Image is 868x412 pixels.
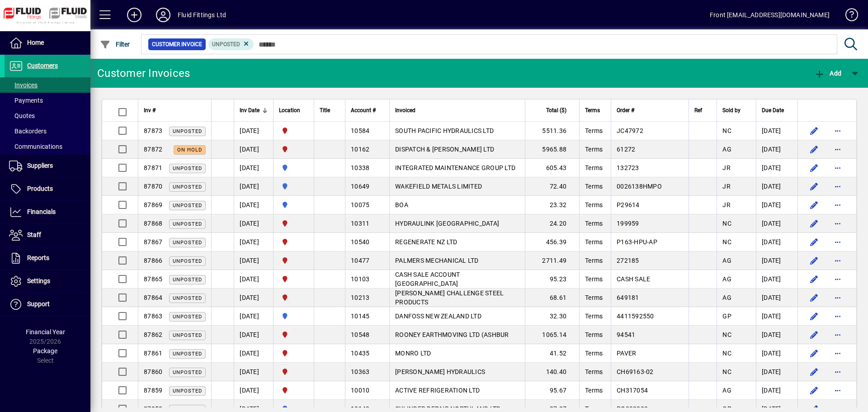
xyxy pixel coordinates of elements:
td: 23.32 [525,196,579,214]
div: Sold by [722,105,750,115]
td: [DATE] [756,289,797,307]
span: Terms [585,164,603,171]
span: Terms [585,238,603,246]
span: 87868 [144,220,162,227]
td: 95.23 [525,270,579,289]
span: 87866 [144,257,162,264]
span: CHRISTCHURCH [279,274,308,284]
span: 87873 [144,127,162,134]
button: More options [830,235,845,249]
span: Terms [585,368,603,375]
span: Terms [585,201,603,208]
span: NC [722,368,731,375]
div: Inv # [144,105,206,115]
td: 5511.36 [525,122,579,140]
span: Account # [351,105,376,115]
a: Suppliers [5,155,90,177]
button: Edit [807,142,821,156]
span: 10649 [351,183,369,190]
span: [PERSON_NAME] HYDRAULICS [395,368,485,375]
button: More options [830,216,845,231]
span: AG [722,146,731,153]
button: Edit [807,346,821,360]
a: Financials [5,201,90,223]
span: 87861 [144,350,162,357]
td: [DATE] [756,196,797,214]
span: JR [722,164,731,171]
button: More options [830,253,845,268]
span: Terms [585,220,603,227]
span: Settings [27,277,50,284]
span: 87865 [144,275,162,283]
span: Unposted [173,388,202,394]
td: 24.20 [525,214,579,233]
span: Unposted [173,184,202,190]
a: Staff [5,224,90,246]
span: Terms [585,146,603,153]
span: PAVER [617,350,636,357]
span: CH317054 [617,387,648,394]
td: [DATE] [234,344,273,363]
span: 87859 [144,387,162,394]
span: DISPATCH & [PERSON_NAME] LTD [395,146,494,153]
span: 87871 [144,164,162,171]
span: 10010 [351,387,369,394]
span: Order # [617,105,634,115]
div: Location [279,105,308,115]
span: 10145 [351,313,369,320]
span: Inv Date [240,105,259,115]
td: [DATE] [756,159,797,177]
span: 87867 [144,238,162,246]
td: [DATE] [234,196,273,214]
td: [DATE] [756,140,797,159]
span: MONRO LTD [395,350,431,357]
td: [DATE] [234,122,273,140]
span: 132723 [617,164,639,171]
span: CASH SALE ACCOUNT [GEOGRAPHIC_DATA] [395,271,460,287]
span: 0026138HMPO [617,183,662,190]
td: [DATE] [756,307,797,326]
td: [DATE] [234,363,273,381]
span: JR [722,183,731,190]
td: 41.52 [525,344,579,363]
span: 87864 [144,294,162,301]
span: Invoices [9,81,38,89]
span: 649181 [617,294,639,301]
span: Terms [585,257,603,264]
button: More options [830,346,845,360]
a: Invoices [5,77,90,93]
span: 10477 [351,257,369,264]
span: Unposted [173,277,202,283]
span: Support [27,300,50,308]
button: More options [830,309,845,323]
span: NC [722,127,731,134]
td: [DATE] [756,251,797,270]
span: 272185 [617,257,639,264]
button: Edit [807,383,821,398]
button: More options [830,123,845,138]
span: 10162 [351,146,369,153]
td: [DATE] [234,177,273,196]
button: More options [830,161,845,175]
span: Unposted [173,166,202,171]
span: 10435 [351,350,369,357]
td: [DATE] [234,251,273,270]
td: [DATE] [756,363,797,381]
td: 68.61 [525,289,579,307]
a: Backorders [5,123,90,139]
td: 95.67 [525,381,579,400]
span: 87869 [144,201,162,208]
span: Terms [585,350,603,357]
span: JR [722,201,731,208]
span: AUCKLAND [279,163,308,173]
span: Products [27,185,53,192]
span: CHRISTCHURCH [279,237,308,247]
span: Unposted [212,41,240,47]
span: 199959 [617,220,639,227]
span: Terms [585,183,603,190]
a: Reports [5,247,90,270]
span: WAKEFIELD METALS LIMITED [395,183,482,190]
span: 87860 [144,368,162,375]
span: Unposted [173,351,202,357]
span: 10338 [351,164,369,171]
